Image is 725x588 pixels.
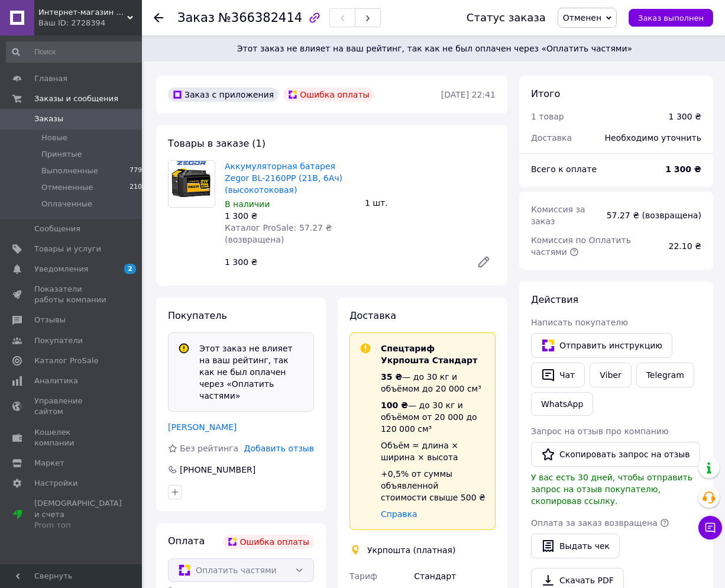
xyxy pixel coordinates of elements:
span: Маркет [34,458,64,469]
span: В наличии [225,199,270,209]
a: Viber [590,363,631,387]
span: 1 товар [531,112,564,121]
span: Тариф [349,571,377,581]
div: 1 300 ₴ [669,111,701,122]
span: Покупатель [168,310,227,321]
div: Ошибка оплаты [223,535,314,549]
span: 57.27 ₴ (возвращена) [607,211,701,220]
span: Оплаченные [41,199,92,209]
button: Заказ выполнен [629,9,713,27]
span: Интернет-магазин "Лидер" [38,7,127,18]
span: Каталог ProSale [34,356,98,366]
div: [PHONE_NUMBER] [179,464,257,476]
a: [PERSON_NAME] [168,422,237,432]
span: Комиссия по Оплатить частями [531,235,631,257]
span: №366382414 [218,11,302,25]
span: [DEMOGRAPHIC_DATA] и счета [34,498,122,531]
b: 1 300 ₴ [665,164,701,174]
span: Отмененные [41,182,93,193]
button: Выдать чек [531,534,620,558]
span: 35 ₴ [381,372,402,382]
div: 1 300 ₴ [220,254,467,270]
div: — до 30 кг и объёмом от 20 000 до 120 000 см³ [381,399,486,435]
span: Покупатели [34,335,83,346]
span: 2102 [130,182,146,193]
div: Необходимо уточнить [598,125,708,151]
span: Заказы [34,114,63,124]
img: Аккумуляторная батарея Zegor BL-2160PP (21В, 6Ач) (высокотоковая) [169,161,215,207]
div: Вернуться назад [154,12,163,24]
button: Чат с покупателем [698,516,722,539]
a: Аккумуляторная батарея Zegor BL-2160PP (21В, 6Ач) (высокотоковая) [225,161,342,195]
div: Укрпошта (платная) [364,544,459,556]
div: Ошибка оплаты [283,88,374,102]
span: Заказ выполнен [638,14,704,22]
span: Действия [531,294,578,305]
span: Заказ [177,11,215,25]
div: — до 30 кг и объёмом до 20 000 см³ [381,371,486,395]
span: Запрос на отзыв про компанию [531,427,669,436]
span: 100 ₴ [381,400,408,410]
span: 2 [124,264,136,274]
div: Заказ с приложения [168,88,279,102]
a: Telegram [636,363,694,387]
span: Новые [41,133,67,143]
span: Уведомления [34,264,88,274]
time: [DATE] 22:41 [441,90,496,99]
span: Товары и услуги [34,244,101,254]
div: 22.10 ₴ [662,233,708,259]
a: WhatsApp [531,392,593,416]
span: 7793 [130,166,146,176]
button: Чат [531,363,585,387]
span: Настройки [34,478,77,489]
span: Принятые [41,149,82,160]
span: Аналитика [34,376,78,386]
span: Всего к оплате [531,164,597,174]
button: Скопировать запрос на отзыв [531,442,700,467]
span: Доставка [349,310,396,321]
input: Поиск [6,41,147,63]
span: Этот заказ не влияет на ваш рейтинг, так как не был оплачен через «Оплатить частями» [158,43,711,54]
button: Отправить инструкцию [531,333,672,358]
span: Товары в заказе (1) [168,138,266,149]
div: Стандарт [412,566,498,587]
div: Ваш ID: 2728394 [38,18,142,28]
span: Главная [34,73,67,84]
span: Оплата [168,535,205,547]
div: Объём = длина × ширина × высота [381,440,486,463]
div: Prom топ [34,520,122,531]
span: Отменен [563,13,601,22]
a: Справка [381,509,417,519]
span: Без рейтинга [180,444,238,453]
span: Показатели работы компании [34,284,109,305]
span: Сообщения [34,224,80,234]
span: Доставка [531,133,572,143]
span: Добавить отзыв [244,444,314,453]
div: +0,5% от суммы объявленной стоимости свыше 500 ₴ [381,468,486,503]
span: Управление сайтом [34,396,109,417]
div: 1 300 ₴ [225,210,355,222]
span: У вас есть 30 дней, чтобы отправить запрос на отзыв покупателю, скопировав ссылку. [531,473,692,506]
span: Каталог ProSale: 57.27 ₴ (возвращена) [225,223,332,244]
span: Кошелек компании [34,427,109,448]
span: Итого [531,88,560,99]
span: Выполненные [41,166,98,176]
span: Оплата за заказ возвращена [531,518,658,528]
div: 1 шт. [360,195,500,211]
span: Комиссия за заказ [531,205,585,226]
span: Спецтариф Укрпошта Стандарт [381,344,477,365]
span: Заказы и сообщения [34,93,118,104]
span: Отзывы [34,315,66,325]
div: Этот заказ не влияет на ваш рейтинг, так как не был оплачен через «Оплатить частями» [195,343,309,402]
div: Статус заказа [467,12,546,24]
a: Редактировать [472,250,496,274]
span: Написать покупателю [531,318,628,327]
